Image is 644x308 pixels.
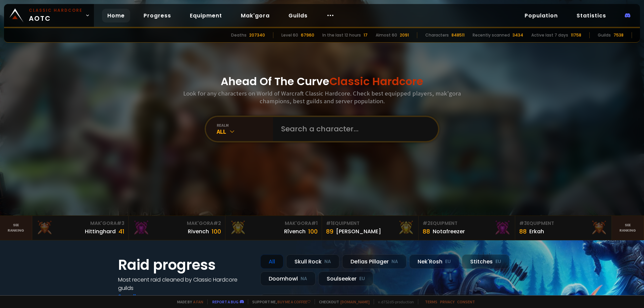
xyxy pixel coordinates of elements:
[29,7,83,13] small: Classic Hardcore
[571,9,611,22] a: Statistics
[400,32,409,38] div: 2091
[423,220,430,227] span: # 2
[29,7,83,23] span: AOTC
[374,299,414,304] span: v. d752d5 - production
[462,254,509,269] div: Stitches
[315,299,370,304] span: Checkout
[193,299,203,304] a: a fan
[301,275,307,282] small: NA
[231,32,247,38] div: Deaths
[326,220,332,227] span: # 1
[301,32,314,38] div: 67960
[359,275,365,282] small: EU
[286,254,339,269] div: Skull Rock
[419,216,515,240] a: #2Equipment88Notafreezer
[249,32,265,38] div: 207340
[260,271,316,286] div: Doomhowl
[213,220,221,227] span: # 2
[311,220,318,227] span: # 1
[248,299,311,304] span: Support me,
[409,254,459,269] div: Nek'Rosh
[308,227,318,236] div: 100
[118,293,162,300] a: See all progress
[324,258,331,265] small: NA
[391,258,398,265] small: NA
[364,32,368,38] div: 17
[531,32,568,38] div: Active last 7 days
[184,9,227,22] a: Equipment
[229,220,318,227] div: Mak'Gora
[457,299,475,304] a: Consent
[283,9,313,22] a: Guilds
[133,220,221,227] div: Mak'Gora
[217,128,273,135] div: All
[519,220,607,227] div: Equipment
[188,227,209,236] div: Rivench
[117,220,124,227] span: # 3
[433,227,465,236] div: Notafreezer
[329,74,423,89] span: Classic Hardcore
[612,216,644,240] a: Seeranking
[340,299,370,304] a: [DOMAIN_NAME]
[118,254,252,275] h1: Raid progress
[180,89,464,105] h3: Look for any characters on World of Warcraft Classic Hardcore. Check best equipped players, mak'g...
[225,216,322,240] a: Mak'Gora#1Rîvench100
[32,216,129,240] a: Mak'Gora#3Hittinghard41
[118,275,252,292] h4: Most recent raid cleaned by Classic Hardcore guilds
[284,227,306,236] div: Rîvench
[322,216,419,240] a: #1Equipment89[PERSON_NAME]
[423,220,511,227] div: Equipment
[519,227,527,236] div: 88
[425,32,449,38] div: Characters
[281,32,298,38] div: Level 60
[613,32,624,38] div: 7538
[519,9,563,22] a: Population
[515,216,612,240] a: #3Equipment88Erkah
[451,32,465,38] div: 848511
[138,9,176,22] a: Progress
[235,9,275,22] a: Mak'gora
[326,220,414,227] div: Equipment
[336,227,381,236] div: [PERSON_NAME]
[473,32,510,38] div: Recently scanned
[129,216,225,240] a: Mak'Gora#2Rivench100
[376,32,397,38] div: Almost 60
[326,227,333,236] div: 89
[277,299,311,304] a: Buy me a coffee
[221,73,423,89] h1: Ahead Of The Curve
[519,220,527,227] span: # 3
[217,123,273,128] div: realm
[318,271,373,286] div: Soulseeker
[598,32,611,38] div: Guilds
[173,299,203,304] span: Made by
[425,299,437,304] a: Terms
[212,227,221,236] div: 100
[495,258,501,265] small: EU
[212,299,238,304] a: Report a bug
[445,258,451,265] small: EU
[423,227,430,236] div: 88
[322,32,361,38] div: In the last 12 hours
[102,9,130,22] a: Home
[260,254,283,269] div: All
[36,220,124,227] div: Mak'Gora
[571,32,581,38] div: 11758
[529,227,544,236] div: Erkah
[277,117,430,141] input: Search a character...
[4,4,94,27] a: Classic HardcoreAOTC
[85,227,116,236] div: Hittinghard
[342,254,407,269] div: Defias Pillager
[440,299,454,304] a: Privacy
[118,227,124,236] div: 41
[513,32,523,38] div: 3434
